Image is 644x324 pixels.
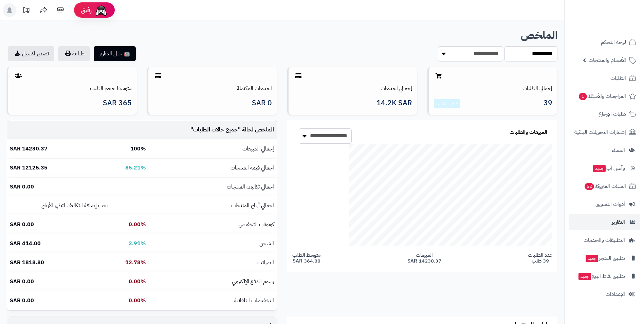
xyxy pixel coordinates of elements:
td: إجمالي المبيعات [149,140,277,158]
b: 0.00% [129,220,146,229]
span: المراجعات والأسئلة [578,91,626,101]
a: طلبات الإرجاع [569,106,640,122]
h3: المبيعات والطلبات [510,129,547,136]
td: اجمالي تكاليف المنتجات [149,178,277,196]
a: المبيعات المكتملة [237,84,272,92]
span: 39 [544,99,552,109]
span: 365 SAR [103,99,132,107]
button: طباعة [58,46,90,61]
b: الملخص [521,27,557,43]
span: تطبيق المتجر [585,253,625,263]
a: إشعارات التحويلات البنكية [569,124,640,140]
a: التطبيقات والخدمات [569,232,640,248]
a: الإعدادات [569,286,640,302]
b: 0.00 SAR [10,183,34,191]
td: رسوم الدفع الإلكتروني [149,272,277,291]
span: التقارير [612,217,625,227]
td: الضرائب [149,253,277,272]
b: 100% [130,145,146,153]
span: جميع حالات الطلبات [193,126,238,134]
b: 0.00 SAR [10,220,34,229]
td: اجمالي قيمة المنتجات [149,159,277,177]
td: التخفيضات التلقائية [149,291,277,310]
b: 0.00% [129,277,146,286]
a: العملاء [569,142,640,158]
span: جديد [578,273,591,280]
a: الطلبات [569,70,640,86]
a: لوحة التحكم [569,34,640,50]
a: أدوات التسويق [569,196,640,212]
span: متوسط الطلب 364.88 SAR [292,252,320,264]
a: السلات المتروكة52 [569,178,640,194]
b: 0.00 SAR [10,277,34,286]
img: logo-2.png [598,18,638,32]
b: 414.00 SAR [10,239,41,248]
b: 14230.37 SAR [10,145,48,153]
span: 52 [585,183,594,190]
span: جديد [593,165,606,172]
span: طلبات الإرجاع [599,109,626,119]
img: ai-face.png [94,3,108,17]
span: الإعدادات [606,289,625,299]
span: وآتس آب [592,163,625,173]
b: 0.00% [129,296,146,305]
small: يجب إضافة التكاليف لتظهر الأرباح [41,201,108,210]
a: المراجعات والأسئلة1 [569,88,640,104]
a: إجمالي المبيعات [381,84,412,92]
span: 14.2K SAR [376,99,412,107]
b: 85.21% [125,164,146,172]
span: 0 SAR [252,99,272,107]
span: تطبيق نقاط البيع [578,271,625,281]
a: التقارير [569,214,640,230]
span: التطبيقات والخدمات [584,235,625,245]
span: 1 [579,93,587,100]
span: رفيق [81,6,92,14]
a: تطبيق نقاط البيعجديد [569,268,640,284]
b: 2.91% [129,239,146,248]
a: تصدير اكسيل [8,46,54,61]
b: 0.00 SAR [10,296,34,305]
span: الطلبات [610,73,626,83]
span: العملاء [612,145,625,155]
a: تطبيق المتجرجديد [569,250,640,266]
td: اجمالي أرباح المنتجات [149,196,277,215]
span: جديد [586,255,598,262]
span: عدد الطلبات 39 طلب [528,252,552,264]
a: وآتس آبجديد [569,160,640,176]
span: أدوات التسويق [595,199,625,209]
span: لوحة التحكم [601,37,626,47]
a: عرض التقارير [436,100,458,107]
span: إشعارات التحويلات البنكية [574,127,626,137]
b: 12.78% [125,258,146,267]
a: متوسط حجم الطلب [90,84,132,92]
span: السلات المتروكة [584,181,626,191]
a: إجمالي الطلبات [522,84,552,92]
button: 🤖 حلل التقارير [94,46,136,61]
span: الأقسام والمنتجات [589,55,626,65]
td: الملخص لحالة " " [149,121,277,139]
a: تحديثات المنصة [18,3,35,19]
td: الشحن [149,234,277,253]
span: المبيعات 14230.37 SAR [407,252,441,264]
b: 12125.35 SAR [10,164,48,172]
b: 1818.80 SAR [10,258,44,267]
td: كوبونات التخفيض [149,215,277,234]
